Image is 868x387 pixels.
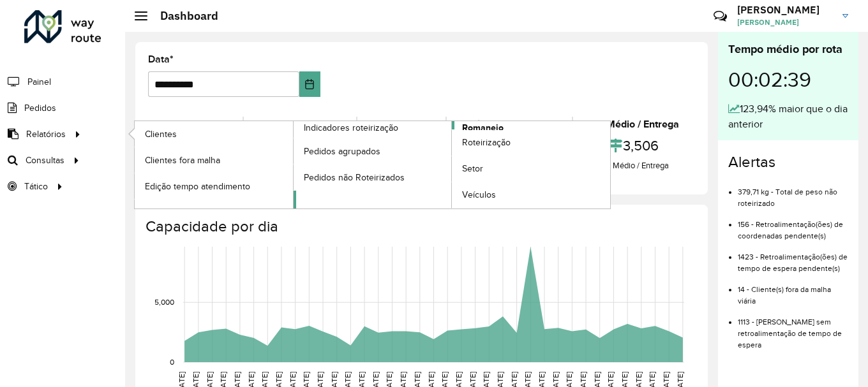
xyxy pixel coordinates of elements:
div: Km Médio / Entrega [576,117,692,132]
div: Tempo médio por rota [728,41,848,58]
a: Pedidos não Roteirizados [294,164,452,190]
label: Data [148,52,174,67]
text: 0 [170,358,174,366]
h3: [PERSON_NAME] [737,4,833,16]
span: Clientes [145,128,177,141]
span: Setor [462,162,483,175]
span: Relatórios [26,128,66,141]
h4: Alertas [728,153,848,172]
span: Indicadores roteirização [304,121,398,135]
li: 14 - Cliente(s) fora da malha viária [738,274,848,307]
span: Tático [24,180,48,193]
a: Pedidos agrupados [294,138,452,164]
div: Km Médio / Entrega [576,159,692,172]
text: 5,000 [154,298,174,306]
a: Clientes [135,121,293,147]
a: Veículos [452,182,610,208]
div: Média Capacidade [450,117,568,132]
a: Clientes fora malha [135,147,293,173]
li: 1423 - Retroalimentação(ões) de tempo de espera pendente(s) [738,242,848,274]
span: Pedidos não Roteirizados [304,171,405,184]
span: Clientes fora malha [145,154,220,167]
span: Edição tempo atendimento [145,180,250,193]
span: Painel [27,75,51,89]
div: 00:02:39 [728,58,848,101]
a: Romaneio [294,121,611,208]
li: 1113 - [PERSON_NAME] sem retroalimentação de tempo de espera [738,307,848,351]
span: Pedidos [24,101,56,115]
div: Total de rotas [151,117,239,132]
span: Veículos [462,188,496,201]
span: [PERSON_NAME] [737,17,833,28]
h4: Capacidade por dia [146,217,695,236]
li: 156 - Retroalimentação(ões) de coordenadas pendente(s) [738,209,848,242]
span: Pedidos agrupados [304,145,380,158]
div: 123,94% maior que o dia anterior [728,101,848,132]
div: 3,506 [576,132,692,159]
button: Choose Date [299,71,320,97]
h2: Dashboard [147,9,218,23]
span: Roteirização [462,136,511,149]
a: Indicadores roteirização [135,121,452,208]
span: Consultas [26,154,64,167]
a: Roteirização [452,130,610,156]
a: Setor [452,156,610,182]
div: Recargas [361,117,442,132]
div: Total de entregas [247,117,352,132]
span: Romaneio [462,121,504,135]
a: Contato Rápido [707,3,734,30]
li: 379,71 kg - Total de peso não roteirizado [738,177,848,209]
a: Edição tempo atendimento [135,173,293,199]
